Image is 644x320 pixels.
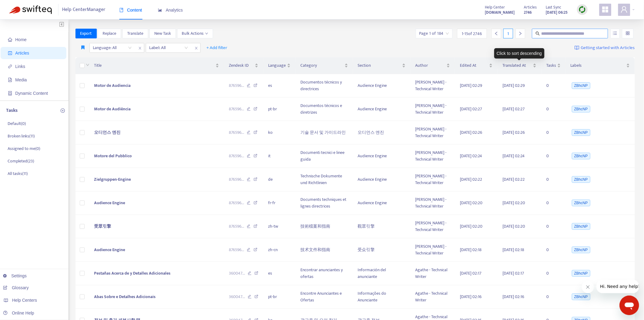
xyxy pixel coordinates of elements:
span: ZBhcNP [572,200,590,206]
span: [DATE] 02:22 [460,176,482,183]
span: down [86,63,89,67]
a: Online Help [3,311,34,315]
span: Export [80,30,92,37]
td: it [263,144,296,168]
span: 受眾引擎 [94,223,111,230]
td: Audience Engine [353,98,411,121]
td: 受众引擎 [353,238,411,262]
a: [DOMAIN_NAME] [485,9,515,16]
span: ZBhcNP [572,82,590,89]
p: Completed ( 23 ) [8,158,34,164]
td: Audience Engine [353,191,411,215]
span: [DATE] 02:22 [502,176,525,183]
span: left [494,31,499,36]
span: Section [358,62,401,69]
span: ZBhcNP [572,106,590,112]
span: 1 - 15 of 2746 [462,30,482,37]
span: 876596 ... [229,153,244,159]
th: Edited At [455,57,498,74]
img: image-link [575,45,579,50]
td: Agathe - Technical Writer [411,262,455,285]
td: Audience Engine [353,74,411,98]
button: Replace [98,29,121,38]
span: + Add filter [207,44,228,52]
td: zh-cn [263,238,296,262]
th: Translated At [498,57,541,74]
span: [DATE] 02:20 [460,223,482,230]
th: Author [411,57,455,74]
a: Glossary [3,285,29,290]
td: 0 [541,121,566,144]
span: Pestañas Acerca de y Detalles Adicionales [94,270,170,277]
td: fr-fr [263,191,296,215]
td: 0 [541,191,566,215]
span: [DATE] 02:20 [502,223,525,230]
span: user [621,6,628,13]
td: pt-br [263,285,296,309]
span: ZBhcNP [572,129,590,136]
span: 876596 ... [229,106,244,112]
span: ZBhcNP [572,293,590,300]
a: Getting started with Articles [575,43,635,53]
button: + Add filter [202,43,232,53]
span: [DATE] 02:29 [502,82,525,89]
td: Agathe - Technical Writer [411,285,455,309]
td: Información del anunciante [353,262,411,285]
span: New Task [154,30,171,37]
iframe: Button to launch messaging window [620,296,639,315]
span: close [136,44,144,52]
span: ZBhcNP [572,223,590,230]
td: Technische Dokumente und Richtlinien [296,168,353,191]
span: Content [119,8,142,12]
span: Audience Engine [94,246,125,253]
td: es [263,74,296,98]
span: 876596 ... [229,129,244,136]
th: Labels [566,57,635,74]
span: 876596 ... [229,176,244,183]
span: 360047 ... [229,270,245,277]
span: 876596 ... [229,82,244,89]
span: Last Sync [546,4,562,11]
td: 오디언스 엔진 [353,121,411,144]
span: Help Centers [12,298,37,303]
td: 0 [541,168,566,191]
th: Language [263,57,296,74]
p: Default ( 0 ) [8,120,26,127]
a: Settings [3,273,27,278]
th: Section [353,57,411,74]
td: Audience Engine [353,168,411,191]
span: Dynamic Content [15,91,48,96]
span: 오디언스 엔진 [94,129,121,136]
span: Articles [524,4,537,11]
td: pt-br [263,98,296,121]
span: account-book [8,51,12,55]
span: [DATE] 02:18 [502,246,524,253]
button: New Task [149,29,176,38]
td: [PERSON_NAME] - Technical Writer [411,215,455,238]
td: ko [263,121,296,144]
span: Help Center [485,4,505,11]
span: 360047 ... [229,293,245,300]
span: search [536,31,540,36]
span: down [205,32,208,35]
td: [PERSON_NAME] - Technical Writer [411,238,455,262]
span: 876596 ... [229,200,244,206]
span: [DATE] 02:29 [460,82,482,89]
p: Assigned to me ( 0 ) [8,145,40,152]
span: Motor de Audiência [94,105,131,112]
span: Category [300,62,343,69]
span: Help Center Manager [62,4,106,16]
img: Swifteq [9,5,52,14]
span: link [8,64,12,69]
span: Translated At [502,62,532,69]
span: Title [94,62,214,69]
span: Author [415,62,446,69]
span: Links [15,64,25,69]
td: es [263,262,296,285]
strong: 2746 [524,9,532,16]
span: 876596 ... [229,223,244,230]
span: [DATE] 02:24 [460,152,482,159]
p: Broken links ( 11 ) [8,133,35,139]
th: Tasks [541,57,566,74]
